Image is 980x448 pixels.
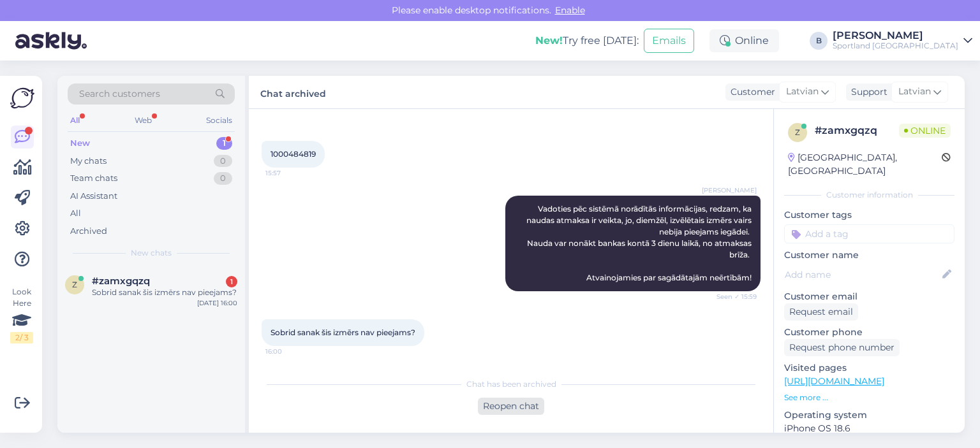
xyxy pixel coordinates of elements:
[79,87,160,101] span: Search customers
[466,379,556,390] span: Chat has been archived
[833,31,972,51] a: [PERSON_NAME]Sportland [GEOGRAPHIC_DATA]
[551,4,589,16] span: Enable
[784,339,900,356] div: Request phone number
[784,303,858,321] div: Request email
[131,247,172,259] span: New chats
[70,172,117,185] div: Team chats
[271,328,415,337] span: Sobrid sanak šis izmērs nav pieejams?
[10,332,33,343] div: 2 / 3
[204,112,235,129] div: Socials
[10,286,33,343] div: Look Here
[709,292,757,301] span: Seen ✓ 15:59
[70,155,107,168] div: My chats
[265,168,313,178] span: 15:57
[784,408,954,422] p: Operating system
[70,137,90,150] div: New
[898,85,931,99] span: Latvian
[784,326,954,339] p: Customer phone
[265,347,313,356] span: 16:00
[784,208,954,222] p: Customer tags
[271,149,316,159] span: 1000484819
[784,361,954,375] p: Visited pages
[795,127,800,137] span: z
[70,190,117,203] div: AI Assistant
[216,137,232,150] div: 1
[478,398,544,415] div: Reopen chat
[526,204,754,282] span: Vadoties pēc sistēmā norādītās informācijas, redzam, ka naudas atmaksa ir veikta, jo, diemžēl, iz...
[214,172,232,185] div: 0
[702,185,757,195] span: [PERSON_NAME]
[535,33,639,48] div: Try free [DATE]:
[784,224,954,243] input: Add a tag
[70,225,107,238] div: Archived
[214,155,232,168] div: 0
[899,124,951,138] span: Online
[260,83,326,101] label: Chat archived
[68,112,82,129] div: All
[788,151,942,178] div: [GEOGRAPHIC_DATA], [GEOGRAPHIC_DATA]
[92,287,237,298] div: Sobrid sanak šis izmērs nav pieejams?
[226,276,237,287] div: 1
[70,207,81,220] div: All
[784,375,884,387] a: [URL][DOMAIN_NAME]
[725,85,775,99] div: Customer
[815,123,899,138] div: # zamxgqzq
[784,392,954,403] p: See more ...
[784,249,954,262] p: Customer name
[10,86,34,110] img: Askly Logo
[709,29,779,52] div: Online
[644,29,694,53] button: Emails
[197,298,237,308] div: [DATE] 16:00
[833,41,958,51] div: Sportland [GEOGRAPHIC_DATA]
[810,32,828,50] div: B
[132,112,154,129] div: Web
[785,268,940,282] input: Add name
[846,85,887,99] div: Support
[784,189,954,201] div: Customer information
[833,31,958,41] div: [PERSON_NAME]
[786,85,819,99] span: Latvian
[784,422,954,435] p: iPhone OS 18.6
[92,275,150,287] span: #zamxgqzq
[535,34,563,47] b: New!
[784,290,954,303] p: Customer email
[72,280,77,289] span: z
